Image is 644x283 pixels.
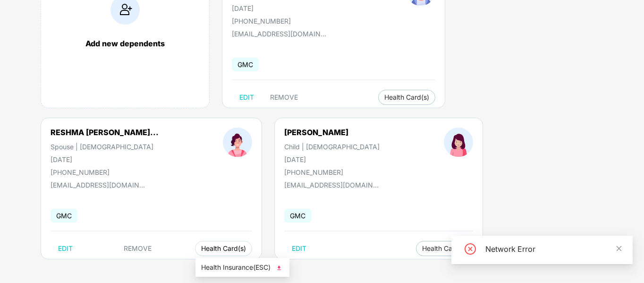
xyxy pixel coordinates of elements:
[378,90,435,105] button: Health Card(s)
[51,209,77,223] span: GMC
[270,94,298,101] span: REMOVE
[422,246,467,251] span: Health Card(s)
[485,243,621,255] div: Network Error
[616,245,622,252] span: close
[51,181,145,189] div: [EMAIL_ADDRESS][DOMAIN_NAME]
[384,95,429,100] span: Health Card(s)
[284,241,314,256] button: EDIT
[274,263,284,273] img: svg+xml;base64,PHN2ZyB4bWxucz0iaHR0cDovL3d3dy53My5vcmcvMjAwMC9zdmciIHhtbG5zOnhsaW5rPSJodHRwOi8vd3...
[58,245,73,252] span: EDIT
[51,128,159,137] div: RESHMA [PERSON_NAME]...
[284,128,348,137] div: [PERSON_NAME]
[124,245,152,252] span: REMOVE
[232,4,342,12] div: [DATE]
[201,262,284,273] span: Health Insurance(ESC)
[232,90,262,105] button: EDIT
[201,246,246,251] span: Health Card(s)
[223,128,252,157] img: profileImage
[284,209,311,223] span: GMC
[239,94,254,101] span: EDIT
[51,39,200,48] div: Add new dependents
[284,155,380,163] div: [DATE]
[51,155,159,163] div: [DATE]
[284,181,379,189] div: [EMAIL_ADDRESS][DOMAIN_NAME]
[195,241,252,256] button: Health Card(s)
[416,241,473,256] button: Health Card(s)
[51,143,159,151] div: Spouse | [DEMOGRAPHIC_DATA]
[232,58,259,71] span: GMC
[465,243,476,255] span: close-circle
[232,17,342,25] div: [PHONE_NUMBER]
[292,245,306,252] span: EDIT
[51,168,159,176] div: [PHONE_NUMBER]
[116,241,159,256] button: REMOVE
[284,168,380,176] div: [PHONE_NUMBER]
[232,30,326,38] div: [EMAIL_ADDRESS][DOMAIN_NAME]
[444,128,473,157] img: profileImage
[51,241,80,256] button: EDIT
[263,90,305,105] button: REMOVE
[284,143,380,151] div: Child | [DEMOGRAPHIC_DATA]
